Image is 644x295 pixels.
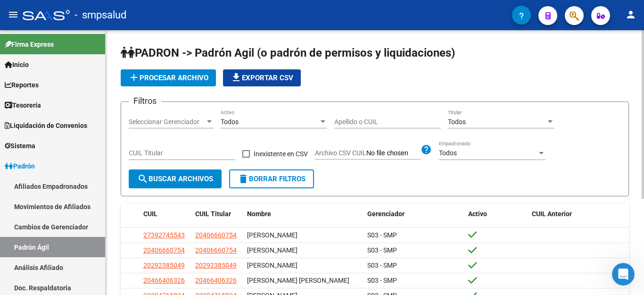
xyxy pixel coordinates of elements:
[625,9,636,20] mat-icon: person
[121,46,455,59] span: PADRON -> Padrón Agil (o padrón de permisos y liquidaciones)
[247,261,297,269] span: [PERSON_NAME]
[528,204,629,224] datatable-header-cell: CUIL Anterior
[532,210,572,218] span: CUIL Anterior
[74,5,126,25] span: - smpsalud
[137,175,213,183] span: Buscar Archivos
[143,210,157,218] span: CUIL
[231,72,242,83] mat-icon: file_download
[448,118,466,126] span: Todos
[221,118,239,126] span: Todos
[229,169,314,188] button: Borrar Filtros
[254,148,308,160] span: Inexistente en CSV
[366,149,421,158] input: Archivo CSV CUIL
[247,246,297,254] span: [PERSON_NAME]
[137,173,149,185] mat-icon: search
[5,100,41,110] span: Tesorería
[143,277,185,284] span: 20466406326
[421,144,432,155] mat-icon: help
[8,9,19,20] mat-icon: menu
[121,69,216,86] button: Procesar archivo
[5,39,54,50] span: Firma Express
[439,149,457,157] span: Todos
[468,210,487,218] span: Activo
[128,74,208,82] span: Procesar archivo
[129,118,205,126] span: Seleccionar Gerenciador
[247,231,297,239] span: [PERSON_NAME]
[243,204,363,224] datatable-header-cell: Nombre
[195,261,237,269] span: 20292385049
[367,246,397,254] span: S03 - SMP
[128,72,140,83] mat-icon: add
[238,175,305,183] span: Borrar Filtros
[612,263,635,286] iframe: Intercom live chat
[129,94,161,108] h3: Filtros
[247,210,271,218] span: Nombre
[367,277,397,284] span: S03 - SMP
[5,141,35,151] span: Sistema
[191,204,243,224] datatable-header-cell: CUIL Titular
[129,169,222,188] button: Buscar Archivos
[143,246,185,254] span: 20406660754
[367,231,397,239] span: S03 - SMP
[143,231,185,239] span: 27392745543
[195,231,237,239] span: 20406660754
[5,59,29,70] span: Inicio
[464,204,528,224] datatable-header-cell: Activo
[363,204,465,224] datatable-header-cell: Gerenciador
[223,69,301,86] button: Exportar CSV
[195,246,237,254] span: 20406660754
[5,80,39,90] span: Reportes
[140,204,191,224] datatable-header-cell: CUIL
[195,210,231,218] span: CUIL Titular
[315,149,366,157] span: Archivo CSV CUIL
[231,74,293,82] span: Exportar CSV
[5,120,87,131] span: Liquidación de Convenios
[367,210,405,218] span: Gerenciador
[5,161,35,171] span: Padrón
[247,277,349,284] span: [PERSON_NAME] [PERSON_NAME]
[143,261,185,269] span: 20292385049
[195,277,237,284] span: 20466406326
[367,261,397,269] span: S03 - SMP
[238,173,249,185] mat-icon: delete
